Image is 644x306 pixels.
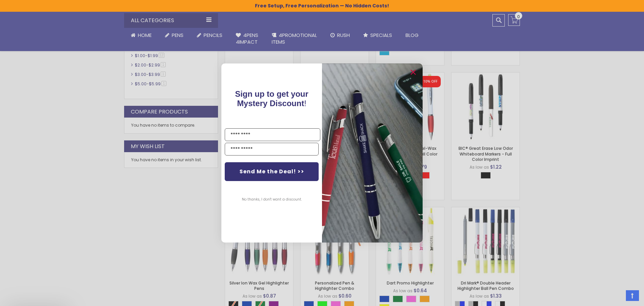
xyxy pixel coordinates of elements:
[408,67,419,78] button: Close dialog
[238,191,305,208] button: No thanks, I don't want a discount.
[322,63,423,243] img: pop-up-image
[225,162,319,181] button: Send Me the Deal! >>
[235,89,309,108] span: !
[235,89,309,108] span: Sign up to get your Mystery Discount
